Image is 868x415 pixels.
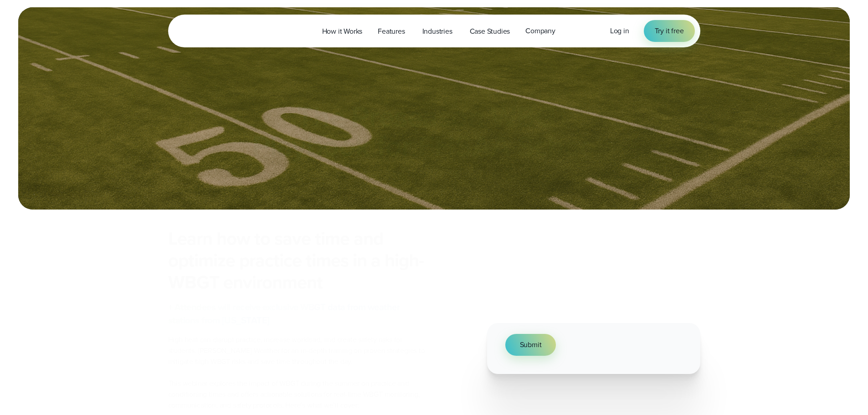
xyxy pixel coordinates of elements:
[422,26,452,37] span: Industries
[525,26,555,36] span: Company
[378,26,405,37] span: Features
[322,26,363,37] span: How it Works
[520,339,542,350] span: Submit
[610,26,629,36] span: Log in
[644,20,695,42] a: Try it free
[470,26,510,37] span: Case Studies
[610,26,629,36] a: Log in
[505,334,556,356] button: Submit
[314,22,370,41] a: How it Works
[655,26,684,36] span: Try it free
[462,22,518,41] a: Case Studies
